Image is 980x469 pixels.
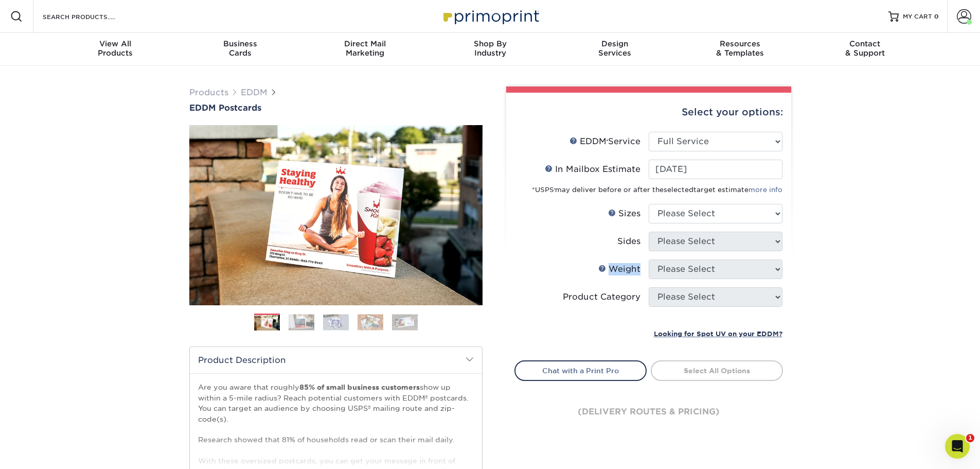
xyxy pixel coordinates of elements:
[608,207,640,220] div: Sizes
[514,360,647,381] a: Chat with a Print Pro
[177,33,302,66] a: BusinessCards
[289,314,314,330] img: EDDM 02
[53,33,178,66] a: View AllProducts
[189,114,483,317] img: EDDM Postcards 01
[190,347,482,373] h2: Product Description
[189,103,261,113] span: EDDM Postcards
[654,330,782,338] small: Looking for Spot UV on your EDDM?
[514,381,783,443] div: (delivery routes & pricing)
[569,135,640,148] div: EDDM Service
[664,186,693,194] span: selected
[553,39,678,48] span: Design
[554,188,555,191] sup: ®
[598,263,640,275] div: Weight
[545,163,640,176] div: In Mailbox Estimate
[392,314,418,330] img: EDDM 05
[302,39,427,58] div: Marketing
[678,39,803,58] div: & Templates
[945,434,970,459] iframe: Intercom live chat
[427,39,553,48] span: Shop By
[649,160,782,179] input: Select Date
[803,33,928,66] a: Contact& Support
[439,5,542,27] img: Primoprint
[749,186,782,194] a: more info
[189,88,228,97] a: Products
[654,328,782,338] a: Looking for Spot UV on your EDDM?
[934,13,939,20] span: 0
[427,39,553,58] div: Industry
[427,33,553,66] a: Shop ByIndustry
[302,39,427,48] span: Direct Mail
[254,314,280,332] img: EDDM 01
[532,186,782,194] small: *USPS may deliver before or after the target estimate
[966,434,974,442] span: 1
[563,291,640,303] div: Product Category
[53,39,178,48] span: View All
[678,33,803,66] a: Resources& Templates
[607,139,608,143] sup: ®
[803,39,928,48] span: Contact
[42,10,142,23] input: SEARCH PRODUCTS.....
[299,383,420,391] strong: 85% of small business customers
[177,39,302,58] div: Cards
[514,93,783,132] div: Select your options:
[241,88,268,97] a: EDDM
[177,39,302,48] span: Business
[903,12,932,21] span: MY CART
[803,39,928,58] div: & Support
[189,103,483,113] a: EDDM Postcards
[678,39,803,48] span: Resources
[617,235,640,248] div: Sides
[323,314,349,330] img: EDDM 03
[358,314,383,330] img: EDDM 04
[302,33,427,66] a: Direct MailMarketing
[553,33,678,66] a: DesignServices
[651,360,783,381] a: Select All Options
[553,39,678,58] div: Services
[53,39,178,58] div: Products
